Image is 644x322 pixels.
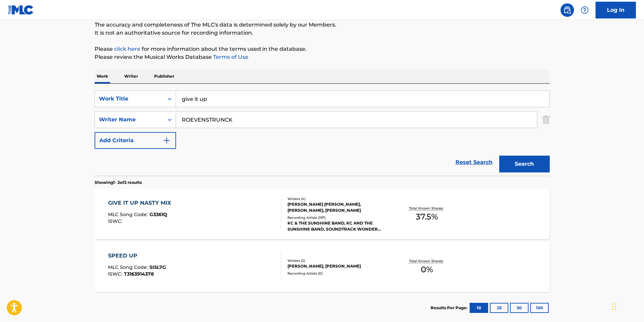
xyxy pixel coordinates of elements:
button: 10 [470,303,488,313]
div: [PERSON_NAME] [PERSON_NAME], [PERSON_NAME], [PERSON_NAME] [287,201,389,213]
button: Search [499,156,550,172]
button: 100 [530,303,549,313]
form: Search Form [95,90,550,176]
iframe: Chat Widget [610,290,644,322]
span: MLC Song Code : [108,264,149,270]
span: 0 % [421,264,433,276]
p: Total Known Shares: [409,258,445,264]
span: MLC Song Code : [108,211,149,217]
a: Log In [596,2,636,18]
img: MLC Logo [8,5,34,15]
div: Writers ( 4 ) [287,196,389,201]
span: ISWC : [108,218,124,224]
p: Publisher [152,69,176,83]
img: help [581,6,589,14]
img: 9d2ae6d4665cec9f34b9.svg [163,136,171,145]
p: Writer [122,69,140,83]
p: Showing 1 - 2 of 2 results [95,179,142,186]
div: Help [578,3,591,17]
p: Total Known Shares: [409,206,445,211]
div: KC & THE SUNSHINE BAND, KC AND THE SUNSHINE BAND, SOUNDTRACK WONDER BAND, KC & THE SUNSHINE BAND,... [287,220,389,232]
button: 50 [510,303,529,313]
a: Public Search [561,3,574,17]
div: Recording Artists ( 0 ) [287,271,389,276]
div: SPEED UP [108,252,166,260]
p: Please review the Musical Works Database [95,53,550,61]
a: Reset Search [452,155,496,170]
p: It is not an authoritative source for recording information. [95,29,550,37]
div: Writer Name [99,116,160,124]
a: SPEED UPMLC Song Code:SI5L7GISWC:T3163914378Writers (2)[PERSON_NAME], [PERSON_NAME]Recording Arti... [95,242,550,292]
a: click here [114,46,140,52]
div: Drag [612,296,616,317]
p: Results Per Page: [431,305,469,311]
img: Delete Criterion [542,111,550,128]
a: GIVE IT UP NASTY MIXMLC Song Code:G3361QISWC:Writers (4)[PERSON_NAME] [PERSON_NAME], [PERSON_NAME... [95,189,550,239]
div: Work Title [99,95,160,103]
div: [PERSON_NAME], [PERSON_NAME] [287,263,389,269]
span: 37.5 % [416,211,438,223]
span: ISWC : [108,271,124,277]
p: Please for more information about the terms used in the database. [95,45,550,53]
p: Work [95,69,110,83]
button: 25 [490,303,508,313]
a: Terms of Use [212,54,248,60]
span: SI5L7G [149,264,166,270]
span: T3163914378 [124,271,154,277]
p: The accuracy and completeness of The MLC's data is determined solely by our Members. [95,21,550,29]
div: Writers ( 2 ) [287,258,389,263]
img: search [563,6,571,14]
span: G3361Q [149,211,167,217]
button: Add Criteria [95,132,176,149]
div: Recording Artists ( 197 ) [287,215,389,220]
div: GIVE IT UP NASTY MIX [108,199,174,207]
